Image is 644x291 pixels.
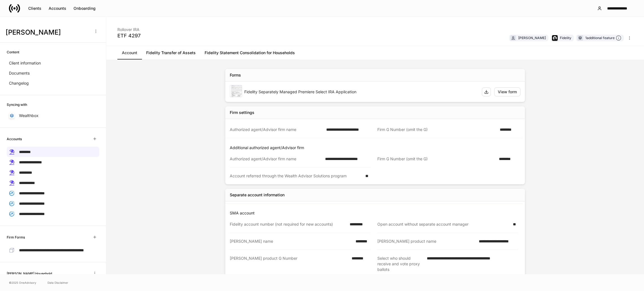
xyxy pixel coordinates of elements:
h6: [PERSON_NAME] Household [7,271,52,276]
p: Additional authorized agent/Advisor firm [230,145,523,151]
div: Separate account information [230,192,285,198]
span: © 2025 OneAdvisory [9,280,36,285]
div: [PERSON_NAME] product G Number [230,256,348,272]
p: Documents [9,70,30,76]
div: Open account without separate account manager [377,221,510,227]
div: Clients [28,6,41,11]
div: Fidelity account number (not required for new accounts) [230,221,346,227]
div: Fidelity [560,35,571,40]
a: Documents [7,68,99,78]
button: Clients [25,4,45,13]
a: Client information [7,58,99,68]
div: Forms [230,72,241,78]
div: Onboarding [74,6,96,11]
div: ETF 4297 [117,32,141,39]
h3: [PERSON_NAME] [6,28,89,37]
div: Accounts [49,6,66,11]
div: Authorized agent/Advisor firm name [230,156,322,162]
div: Fidelity Separately Managed Premiere Select IRA Application [244,89,477,95]
div: Rollover IRA [117,23,141,32]
div: Authorized agent/Advisor firm name [230,127,323,132]
button: Onboarding [70,4,99,13]
button: Accounts [45,4,70,13]
h6: Syncing with [7,102,27,107]
h6: Content [7,49,19,55]
div: Firm settings [230,110,254,115]
div: Firm G Number (omit the G) [377,127,496,132]
h6: Accounts [7,136,22,142]
a: Wealthbox [7,111,99,121]
p: SMA account [230,210,523,216]
div: [PERSON_NAME] [518,35,546,40]
a: Fidelity Statement Consolidation for Households [200,46,299,59]
div: Select who should receive and vote proxy ballots [377,256,423,272]
a: Data Disclaimer [48,280,68,285]
div: [PERSON_NAME] product name [377,238,475,244]
a: Account [117,46,142,59]
button: View form [494,87,520,96]
div: Account referred through the Wealth Advisor Solutions program [230,173,362,179]
a: Changelog [7,78,99,88]
p: Changelog [9,80,29,86]
div: Firm G Number (omit the G) [377,156,496,162]
p: Client information [9,60,41,66]
div: 1 additional feature [585,35,621,41]
div: View form [498,89,517,95]
div: [PERSON_NAME] name [230,238,352,244]
p: Wealthbox [19,113,39,118]
h6: Firm Forms [7,235,25,240]
a: Fidelity Transfer of Assets [142,46,200,59]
